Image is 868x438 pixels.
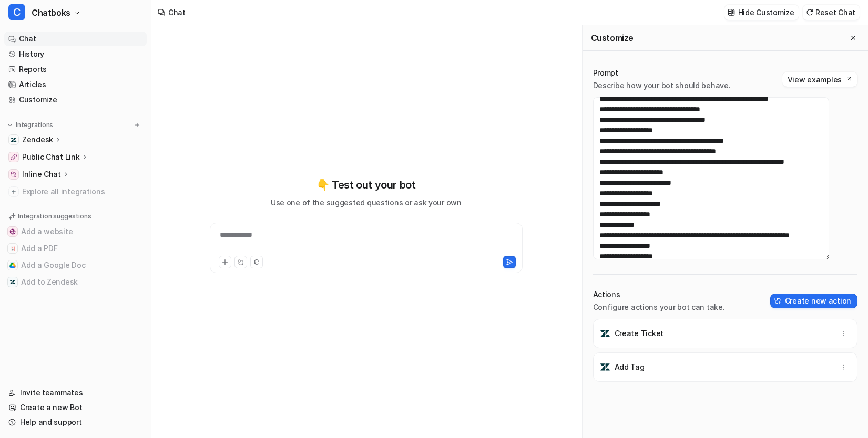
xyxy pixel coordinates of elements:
[11,154,17,160] img: Public Chat Link
[600,328,610,339] img: Create Ticket icon
[11,137,17,143] img: Zendesk
[4,77,147,92] a: Articles
[4,184,147,199] a: Explore all integrations
[724,5,799,20] button: Hide Customize
[16,121,53,129] p: Integrations
[593,302,725,312] p: Configure actions your bot can take.
[32,5,70,20] span: Chatboks
[782,72,857,87] button: View examples
[4,257,147,274] button: Add a Google DocAdd a Google Doc
[4,32,147,46] a: Chat
[9,228,16,235] img: Add a website
[22,134,53,145] p: Zendesk
[591,33,634,43] h2: Customize
[22,152,80,162] p: Public Chat Link
[770,294,857,308] button: Create new action
[774,297,782,305] img: create-action-icon.svg
[11,171,17,178] img: Inline Chat
[615,362,645,372] p: Add Tag
[18,212,91,221] p: Integration suggestions
[728,8,735,16] img: customize
[4,47,147,61] a: History
[4,415,147,430] a: Help and support
[4,385,147,400] a: Invite teammates
[168,7,186,18] div: Chat
[738,7,794,18] p: Hide Customize
[4,120,56,130] button: Integrations
[22,183,142,200] span: Explore all integrations
[593,289,725,300] p: Actions
[4,92,147,107] a: Customize
[134,121,141,129] img: menu_add.svg
[4,400,147,415] a: Create a new Bot
[4,240,147,257] button: Add a PDFAdd a PDF
[9,262,16,268] img: Add a Google Doc
[316,177,415,193] p: 👇 Test out your bot
[271,197,462,208] p: Use one of the suggested questions or ask your own
[9,245,16,252] img: Add a PDF
[593,68,731,78] p: Prompt
[4,274,147,290] button: Add to ZendeskAdd to Zendesk
[806,8,813,16] img: reset
[8,4,25,20] span: C
[9,279,16,285] img: Add to Zendesk
[8,186,19,197] img: explore all integrations
[600,362,610,372] img: Add Tag icon
[803,5,860,20] button: Reset Chat
[4,62,147,77] a: Reports
[22,169,61,180] p: Inline Chat
[593,80,731,91] p: Describe how your bot should behave.
[615,328,663,339] p: Create Ticket
[847,32,860,44] button: Close flyout
[4,223,147,240] button: Add a websiteAdd a website
[6,121,14,129] img: expand menu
